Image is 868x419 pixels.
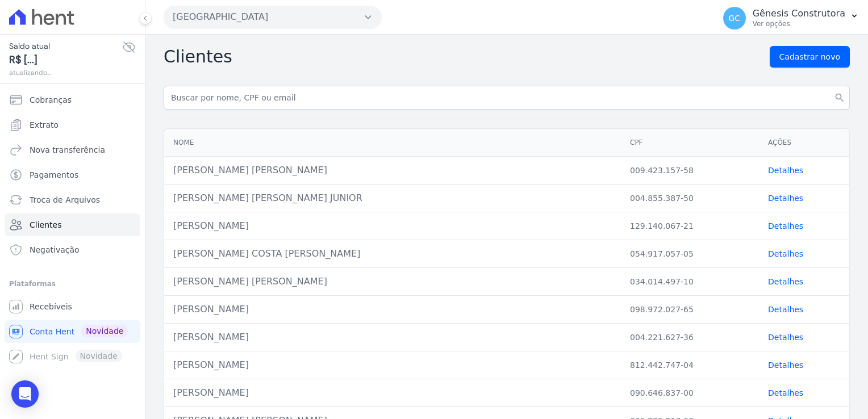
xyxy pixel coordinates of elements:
[173,219,612,233] div: [PERSON_NAME]
[30,219,61,231] span: Clientes
[30,301,72,312] span: Recebíveis
[30,94,72,106] span: Cobranças
[621,296,759,324] td: 098.972.027-65
[753,8,845,19] p: Gênesis Construtora
[5,213,140,236] a: Clientes
[164,6,382,28] button: [GEOGRAPHIC_DATA]
[621,324,759,351] td: 004.221.627-36
[768,361,803,370] a: Detalhes
[5,139,140,161] a: Nova transferência
[9,89,136,368] nav: Sidebar
[9,52,122,68] span: R$ [...]
[759,129,849,157] th: Ações
[30,144,105,156] span: Nova transferência
[753,19,845,28] p: Ver opções
[768,277,803,286] a: Detalhes
[5,164,140,186] a: Pagamentos
[173,247,612,261] div: [PERSON_NAME] COSTA [PERSON_NAME]
[173,358,612,372] div: [PERSON_NAME]
[30,169,78,181] span: Pagamentos
[621,240,759,268] td: 054.917.057-05
[164,129,621,157] th: Nome
[768,194,803,203] a: Detalhes
[768,166,803,175] a: Detalhes
[768,388,803,397] a: Detalhes
[5,295,140,318] a: Recebíveis
[621,185,759,212] td: 004.855.387-50
[11,380,39,408] div: Open Intercom Messenger
[173,303,612,316] div: [PERSON_NAME]
[30,326,74,337] span: Conta Hent
[768,249,803,258] a: Detalhes
[5,238,140,261] a: Negativação
[768,305,803,314] a: Detalhes
[768,221,803,231] a: Detalhes
[714,2,868,34] button: GC Gênesis Construtora Ver opções
[770,46,850,68] a: Cadastrar novo
[9,277,136,291] div: Plataformas
[9,40,122,52] span: Saldo atual
[30,244,80,255] span: Negativação
[173,386,612,400] div: [PERSON_NAME]
[779,51,840,62] span: Cadastrar novo
[9,68,122,78] span: atualizando...
[829,86,850,110] button: search
[5,320,140,343] a: Conta Hent Novidade
[173,275,612,288] div: [PERSON_NAME] [PERSON_NAME]
[621,129,759,157] th: CPF
[5,188,140,211] a: Troca de Arquivos
[30,119,59,131] span: Extrato
[621,351,759,379] td: 812.442.747-04
[5,114,140,136] a: Extrato
[621,268,759,296] td: 034.014.497-10
[768,333,803,342] a: Detalhes
[5,89,140,111] a: Cobranças
[728,14,740,22] span: GC
[173,164,612,177] div: [PERSON_NAME] [PERSON_NAME]
[164,86,850,110] input: Buscar por nome, CPF ou email
[834,92,845,103] i: search
[81,325,128,337] span: Novidade
[173,330,612,344] div: [PERSON_NAME]
[621,212,759,240] td: 129.140.067-21
[621,379,759,407] td: 090.646.837-00
[621,157,759,185] td: 009.423.157-58
[164,47,232,67] h2: Clientes
[173,191,612,205] div: [PERSON_NAME] [PERSON_NAME] JUNIOR
[30,194,100,206] span: Troca de Arquivos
